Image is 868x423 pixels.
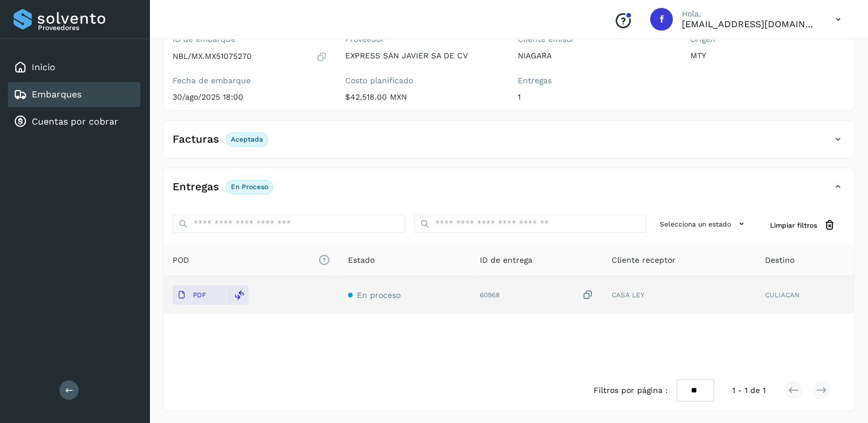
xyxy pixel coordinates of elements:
[682,19,818,29] p: facturacion@expresssanjavier.com
[173,92,327,102] p: 30/ago/2025 18:00
[345,35,500,44] label: Proveedor
[229,285,248,305] div: Reemplazar POD
[603,276,755,314] td: CASA LEY
[173,133,219,146] h4: Facturas
[32,116,118,127] a: Cuentas por cobrar
[690,51,845,61] p: MTY
[173,52,252,61] p: NBL/MX.MX51075270
[518,51,672,61] p: NIAGARA
[173,76,327,86] label: Fecha de embarque
[594,384,668,396] span: Filtros por página :
[173,285,229,305] button: PDF
[231,135,263,143] p: Aceptada
[32,89,81,100] a: Embarques
[193,291,206,299] p: PDF
[32,62,55,72] a: Inicio
[8,109,140,134] div: Cuentas por cobrar
[690,35,845,44] label: Origen
[173,254,330,266] span: POD
[8,55,140,80] div: Inicio
[345,76,500,86] label: Costo planificado
[655,215,752,233] button: Selecciona un estado
[764,254,794,266] span: Destino
[770,220,817,230] span: Limpiar filtros
[173,181,219,194] h4: Entregas
[173,35,327,44] label: ID de embarque
[761,215,845,236] button: Limpiar filtros
[518,76,672,86] label: Entregas
[682,9,818,19] p: Hola,
[357,290,401,300] span: En proceso
[612,254,676,266] span: Cliente receptor
[345,51,500,61] p: EXPRESS SAN JAVIER SA DE CV
[480,254,532,266] span: ID de entrega
[164,130,854,158] div: FacturasAceptada
[38,24,136,32] p: Proveedores
[348,254,375,266] span: Estado
[480,289,594,301] div: 60968
[164,177,854,206] div: EntregasEn proceso
[518,92,672,102] p: 1
[755,276,854,314] td: CULIACAN
[732,384,766,396] span: 1 - 1 de 1
[345,92,500,102] p: $42,518.00 MXN
[518,35,672,44] label: Cliente emisor
[8,82,140,107] div: Embarques
[231,183,268,191] p: En proceso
